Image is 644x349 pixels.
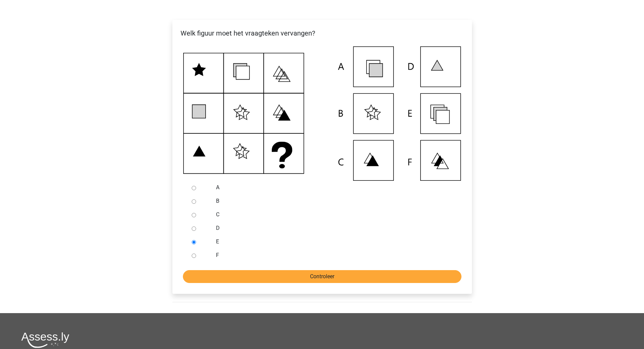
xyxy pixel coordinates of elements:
label: A [216,183,450,192]
label: E [216,238,450,246]
label: C [216,211,450,219]
img: Assessly logo [21,332,69,348]
label: D [216,224,450,232]
label: B [216,197,450,205]
input: Controleer [183,270,461,283]
p: Welk figuur moet het vraagteken vervangen? [178,28,467,38]
label: F [216,251,450,259]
